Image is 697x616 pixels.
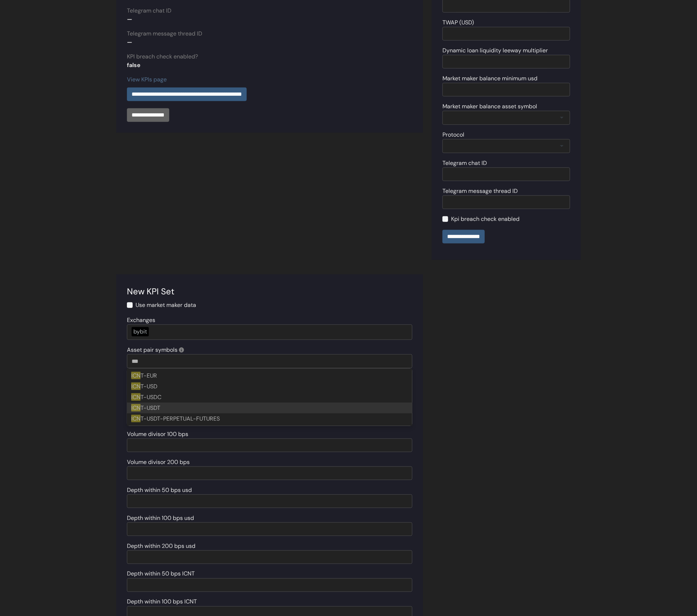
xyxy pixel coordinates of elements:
[127,52,198,61] label: KPI breach check enabled?
[131,383,141,390] span: ICN
[127,6,171,15] label: Telegram chat ID
[127,403,412,413] div: T-USDT
[442,18,474,27] label: TWAP (USD)
[127,381,412,392] div: T-USD
[127,285,412,298] div: New KPI Set
[127,15,132,23] strong: —
[442,46,548,55] label: Dynamic loan liquidity leeway multiplier
[442,102,537,111] label: Market maker balance asset symbol
[127,486,192,494] label: Depth within 50 bps usd
[127,570,195,578] label: Depth within 50 bps ICNT
[127,61,141,69] strong: false
[132,327,149,336] div: bybit
[127,514,194,522] label: Depth within 100 bps usd
[127,370,412,381] div: T-EUR
[442,187,518,195] label: Telegram message thread ID
[442,159,487,167] label: Telegram chat ID
[136,301,196,309] label: Use market maker data
[127,542,195,550] label: Depth within 200 bps usd
[127,38,132,46] strong: —
[442,74,537,83] label: Market maker balance minimum usd
[127,346,184,354] label: Asset pair symbols
[127,430,188,439] label: Volume divisor 100 bps
[127,598,197,606] label: Depth within 100 bps ICNT
[131,415,141,422] span: ICN
[127,392,412,403] div: T-USDC
[131,372,141,379] span: ICN
[131,404,141,412] span: ICN
[127,458,190,466] label: Volume divisor 200 bps
[442,131,464,139] label: Protocol
[131,393,141,401] span: ICN
[127,413,412,424] div: T-USDT-PERPETUAL-FUTURES
[451,215,520,223] label: Kpi breach check enabled
[127,316,155,324] label: Exchanges
[127,29,202,38] label: Telegram message thread ID
[127,76,167,83] a: View KPIs page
